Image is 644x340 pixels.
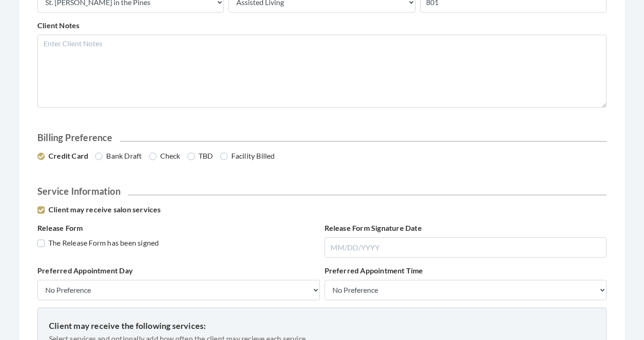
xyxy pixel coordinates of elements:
label: Check [149,150,181,161]
label: Credit Card [37,150,88,161]
label: Preferred Appointment Day [37,265,133,276]
h2: Billing Preference [37,132,607,143]
label: Release Form Signature Date [325,223,422,234]
label: Client may receive salon services [37,204,161,215]
label: Client Notes [37,20,79,31]
label: TBD [187,150,213,161]
p: Client may receive the following services: [49,319,595,332]
input: MM/DD/YYYY [325,237,607,258]
label: Preferred Appointment Time [325,265,423,276]
label: The Release Form has been signed [37,237,159,248]
label: Release Form [37,223,83,234]
h2: Service Information [37,185,607,197]
label: Bank Draft [95,150,142,161]
label: Facility Billed [220,150,275,161]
